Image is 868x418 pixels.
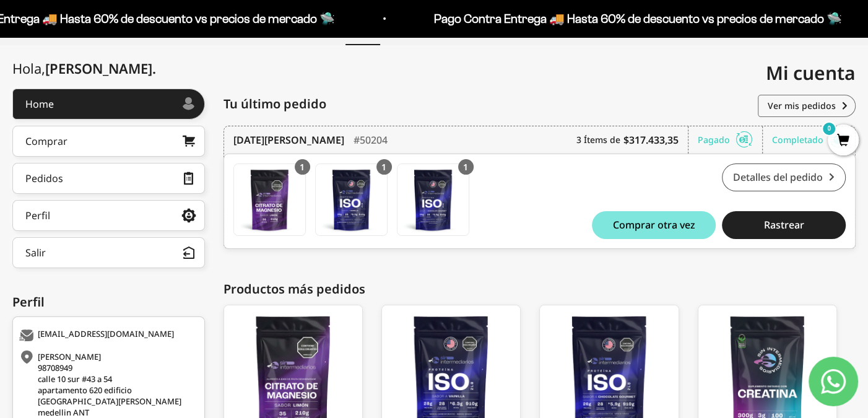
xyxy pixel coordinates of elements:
div: Comprar [25,136,67,146]
mark: 0 [822,121,836,136]
div: Home [25,99,54,109]
div: Completado [772,126,846,154]
div: #50204 [354,126,388,154]
a: Perfil [12,200,205,231]
div: Pedidos [25,173,63,183]
span: . [152,59,156,77]
div: 1 [458,159,474,175]
button: Salir [12,237,205,268]
button: Rastrear [722,211,846,239]
a: Detalles del pedido [722,163,846,191]
button: Comprar otra vez [592,211,716,239]
p: Pago Contra Entrega 🚚 Hasta 60% de descuento vs precios de mercado 🛸 [432,9,840,28]
div: 3 Ítems de [576,126,688,154]
div: [EMAIL_ADDRESS][DOMAIN_NAME] [19,329,195,342]
div: Pagado [698,126,763,154]
time: [DATE][PERSON_NAME] [233,133,344,147]
a: Pedidos [12,163,205,194]
a: Citrato de Magnesio - Sabor Limón [233,163,306,236]
a: Proteína Aislada (ISO) - Chocolate / 2 libras (910g) [397,163,469,236]
div: Salir [25,248,46,258]
div: Perfil [25,211,50,220]
a: Proteína Aislada (ISO) - Vanilla / 2 libras (910g) [315,163,388,236]
div: Perfil [12,293,205,311]
img: Translation missing: es.Proteína Aislada (ISO) - Chocolate / 2 libras (910g) [397,164,469,235]
div: Hola, [12,61,156,76]
div: 1 [295,159,310,175]
span: Rastrear [764,220,804,230]
span: Tu último pedido [224,95,326,113]
img: Translation missing: es.Proteína Aislada (ISO) - Vanilla / 2 libras (910g) [316,164,387,235]
span: Comprar otra vez [613,220,695,230]
img: Translation missing: es.Citrato de Magnesio - Sabor Limón [234,164,305,235]
span: Mi cuenta [766,60,856,85]
a: Comprar [12,126,205,157]
a: 0 [828,134,859,148]
b: $317.433,35 [623,133,679,147]
div: 1 [376,159,392,175]
a: Home [12,89,205,120]
a: Ver mis pedidos [758,95,856,117]
div: Productos más pedidos [224,280,856,298]
span: [PERSON_NAME] [45,59,156,77]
